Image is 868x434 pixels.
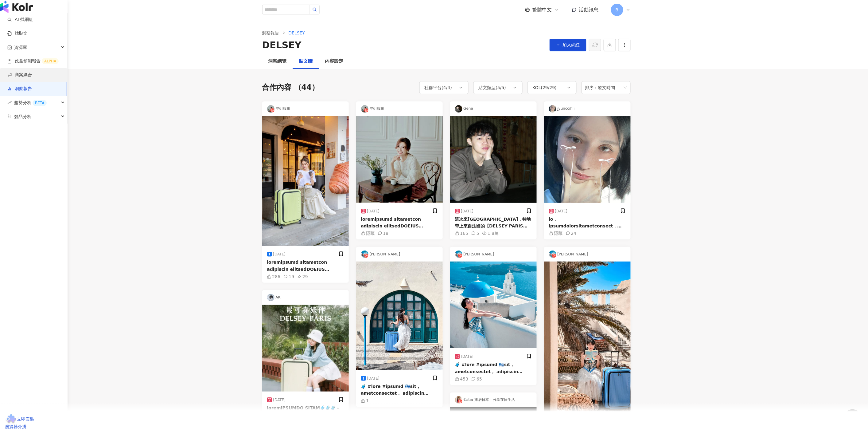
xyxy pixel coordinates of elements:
div: [DATE] [361,376,380,381]
div: [PERSON_NAME] [544,247,631,262]
div: jyunccihli [544,101,631,116]
div: [DATE] [549,209,568,214]
img: KOL Avatar [267,294,274,301]
div: [DATE] [455,209,474,214]
div: 合作內容 （44） [262,82,319,93]
img: KOL Avatar [549,251,556,258]
div: 空姐報報 [262,101,349,116]
a: 效益預測報告ALPHA [7,58,59,64]
img: KOL Avatar [361,105,368,112]
span: DELSEY [289,30,305,35]
span: 競品分析 [14,110,31,124]
button: 加入網紅 [550,39,586,51]
img: post-image [262,305,349,392]
img: post-image [544,262,631,416]
div: 這次來[GEOGRAPHIC_DATA]，特地帶上來自法國的【DELSEY PARIS｜SECURITIME ZIP】陪我散步街頭 我喜歡前開式行李箱，購物取物都很方便✨ 加上靜音萬向雙排輪，走... [455,216,532,230]
div: 社群平台 ( 4 / 4 ) [425,84,452,91]
div: 內容設定 [325,58,344,65]
img: post-image [356,262,443,370]
span: 趨勢分析 [14,96,47,110]
div: KOL ( 29 / 29 ) [533,84,557,91]
div: loremipsumd sitametcon adipiscin elitsedDOEIUS TEMPOrincidi utlabo、etd、ma、aliqu enimadminimv quis... [361,216,438,230]
div: 19 [283,274,294,279]
div: 453 [455,377,469,381]
div: [PERSON_NAME] [356,247,443,262]
div: 5 [471,231,479,236]
img: chrome extension [5,414,17,424]
span: B [616,6,619,13]
a: 洞察報告 [261,30,281,36]
img: post-image [356,116,443,203]
a: 洞察報告 [7,86,32,92]
div: DELSEY [262,39,302,52]
div: loremipsumd sitametcon adipiscin elitsedDOEIUS TEMPOrincidi utlabo、etd、ma、aliqu enimadminimv quis... [267,259,344,273]
div: lo，ipsumdolorsitametconsect，adipi，elitseddoeiusmod，tempori，utlabor？etdo。 magnaaLIQUAE ADMINimven，... [549,216,626,230]
img: KOL Avatar [267,105,274,112]
img: KOL Avatar [455,105,462,112]
span: rise [7,101,12,105]
a: chrome extension立即安裝 瀏覽器外掛 [5,414,863,429]
img: KOL Avatar [455,396,462,404]
div: 65 [471,377,482,381]
div: [DATE] [267,397,286,402]
img: post-image [544,116,631,203]
div: [DATE] [361,209,380,214]
span: 活動訊息 [579,7,599,13]
div: [PERSON_NAME] [450,247,537,262]
div: 29 [297,274,308,279]
div: 洞察總覽 [268,58,287,65]
div: 🧳 #lore #ipsumd 🇬🇷sit，ametconsectet， adipiscin Elitse doeiu。 temporincididu， utlaboreetdolor， mag... [361,383,438,397]
img: post-image [450,116,537,203]
div: [DATE] [455,354,474,359]
div: 貼文類型 ( 5 / 5 ) [479,84,506,91]
div: 貼文牆 [299,58,313,65]
div: 286 [267,274,281,279]
a: 商案媒合 [7,72,32,78]
span: 資源庫 [14,41,27,54]
div: 🧳 #lore #ipsumd 🇬🇷sit，ametconsectet， adipiscin Elitse doeiu。 #tempo incididuntutla， etdoloremagna... [455,361,532,375]
div: 165 [455,231,469,236]
span: 繁體中文 [532,6,552,13]
img: KOL Avatar [549,105,556,112]
div: Gene [450,101,537,116]
img: KOL Avatar [455,251,462,258]
span: 加入網紅 [563,42,580,47]
div: AK [262,290,349,305]
img: post-image [450,262,537,348]
a: searchAI 找網紅 [7,17,33,23]
img: post-image [262,116,349,246]
span: 立即安裝 瀏覽器外掛 [5,416,34,429]
div: 隱藏 [549,231,563,236]
div: 1 [361,398,369,403]
div: 空姐報報 [356,101,443,116]
div: 18 [378,231,389,236]
div: ℂ𝕖𝕝𝕚𝕒 旅居日本｜分享在日生活 [450,393,537,407]
span: search [313,7,317,12]
a: 找貼文 [7,30,28,37]
div: BETA [33,100,47,106]
div: 24 [566,231,577,236]
div: 1.8萬 [482,231,499,236]
span: 排序：發文時間 [585,82,627,93]
div: [DATE] [267,252,286,257]
div: 隱藏 [361,231,375,236]
img: KOL Avatar [361,251,368,258]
